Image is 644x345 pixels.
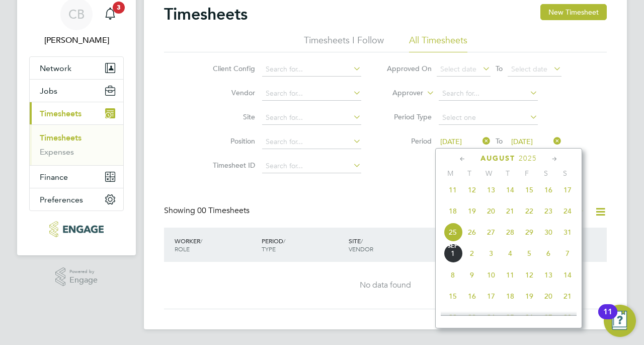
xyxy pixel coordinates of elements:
[462,244,481,263] span: 2
[262,87,361,101] input: Search for...
[481,201,501,221] span: 20
[520,308,539,327] span: 26
[378,88,423,98] label: Approver
[462,223,481,242] span: 26
[539,265,558,285] span: 13
[40,86,57,96] span: Jobs
[520,244,539,263] span: 5
[443,244,462,263] span: 1
[440,64,476,74] span: Select date
[175,245,190,253] span: ROLE
[113,2,125,14] span: 3
[346,232,433,258] div: SITE
[443,244,462,249] span: Sep
[539,180,558,199] span: 16
[539,201,558,221] span: 23
[501,308,520,327] span: 25
[30,102,123,124] button: Timesheets
[462,201,481,221] span: 19
[501,180,520,199] span: 14
[555,169,575,178] span: S
[462,265,481,285] span: 9
[539,223,558,242] span: 30
[558,287,577,306] span: 21
[49,221,103,237] img: xede-logo-retina.png
[540,4,607,20] button: New Timesheet
[443,308,462,327] span: 22
[558,308,577,327] span: 28
[40,195,83,204] span: Preferences
[349,245,373,253] span: VENDOR
[172,232,259,258] div: WORKER
[40,109,82,118] span: Timesheets
[498,169,517,178] span: T
[69,267,98,276] span: Powered by
[439,111,538,125] input: Select one
[443,287,462,306] span: 15
[40,172,68,182] span: Finance
[558,180,577,199] span: 17
[210,161,255,170] label: Timesheet ID
[481,308,501,327] span: 24
[262,135,361,149] input: Search for...
[55,267,98,287] a: Powered byEngage
[539,287,558,306] span: 20
[29,221,124,237] a: Go to home page
[174,280,597,291] div: No data found
[481,244,501,263] span: 3
[520,180,539,199] span: 15
[481,287,501,306] span: 17
[443,265,462,285] span: 8
[439,87,538,101] input: Search for...
[520,287,539,306] span: 19
[386,136,432,146] label: Period
[40,63,71,73] span: Network
[501,244,520,263] span: 4
[443,180,462,199] span: 11
[501,287,520,306] span: 18
[69,276,98,285] span: Engage
[386,64,432,73] label: Approved On
[539,308,558,327] span: 27
[164,205,252,216] div: Showing
[520,265,539,285] span: 12
[462,308,481,327] span: 23
[29,34,124,46] span: Chris Badcock
[493,62,506,75] span: To
[604,305,636,337] button: Open Resource Center, 11 new notifications
[197,205,250,216] span: 00 Timesheets
[520,223,539,242] span: 29
[304,34,384,52] li: Timesheets I Follow
[30,188,123,211] button: Preferences
[210,112,255,121] label: Site
[511,64,547,74] span: Select date
[68,8,85,21] span: CB
[30,57,123,79] button: Network
[200,237,202,245] span: /
[517,169,536,178] span: F
[262,245,276,253] span: TYPE
[30,166,123,188] button: Finance
[40,147,74,157] a: Expenses
[519,154,537,163] span: 2025
[480,154,515,163] span: August
[501,223,520,242] span: 28
[558,265,577,285] span: 14
[386,112,432,121] label: Period Type
[443,223,462,242] span: 25
[511,137,533,146] span: [DATE]
[460,169,479,178] span: T
[558,244,577,263] span: 7
[536,169,555,178] span: S
[262,159,361,173] input: Search for...
[520,201,539,221] span: 22
[210,136,255,146] label: Position
[210,88,255,97] label: Vendor
[479,169,498,178] span: W
[262,111,361,125] input: Search for...
[443,201,462,221] span: 18
[533,207,585,217] label: Approved
[361,237,363,245] span: /
[493,134,506,148] span: To
[481,265,501,285] span: 10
